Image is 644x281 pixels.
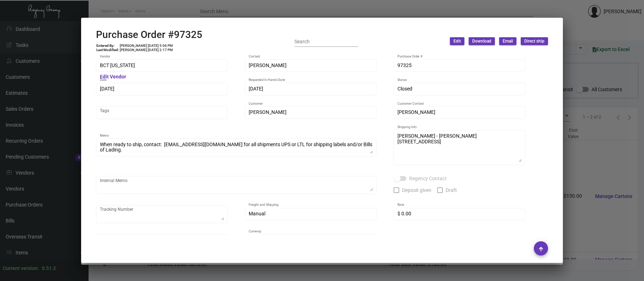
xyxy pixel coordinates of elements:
[472,38,491,44] span: Download
[446,186,457,194] span: Draft
[42,265,56,272] div: 0.51.2
[409,174,447,183] span: Regency Contact
[469,37,495,45] button: Download
[453,38,461,44] span: Edit
[499,37,516,45] button: Email
[96,29,202,41] h2: Purchase Order #97325
[119,44,173,48] td: [PERSON_NAME] [DATE] 5:06 PM
[96,44,119,48] td: Entered By:
[524,38,544,44] span: Direct ship
[3,265,39,272] div: Current version:
[249,211,265,216] span: Manual
[402,186,431,194] span: Deposit given
[521,37,548,45] button: Direct ship
[100,74,126,80] mat-hint: Edit Vendor
[119,48,173,52] td: [PERSON_NAME] [DATE] 2:17 PM
[503,38,513,44] span: Email
[450,37,464,45] button: Edit
[96,48,119,52] td: Last Modified:
[397,86,412,92] span: Closed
